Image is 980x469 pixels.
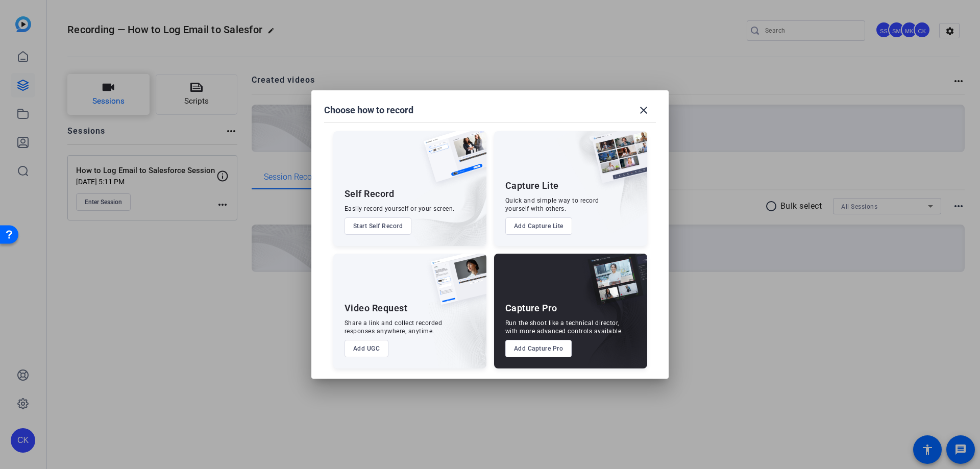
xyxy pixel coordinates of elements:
[505,196,599,213] div: Quick and simple way to record yourself with others.
[345,302,408,314] div: Video Request
[505,180,559,192] div: Capture Lite
[556,131,647,233] img: embarkstudio-capture-lite.png
[584,131,647,193] img: capture-lite.png
[427,285,486,368] img: embarkstudio-ugc-content.png
[580,254,647,316] img: capture-pro.png
[505,217,572,235] button: Add Capture Lite
[572,266,647,368] img: embarkstudio-capture-pro.png
[505,302,557,314] div: Capture Pro
[505,340,572,357] button: Add Capture Pro
[638,104,650,116] mat-icon: close
[345,205,455,213] div: Easily record yourself or your screen.
[345,217,412,235] button: Start Self Record
[345,319,443,335] div: Share a link and collect recorded responses anywhere, anytime.
[345,340,389,357] button: Add UGC
[398,153,486,246] img: embarkstudio-self-record.png
[505,319,623,335] div: Run the shoot like a technical director, with more advanced controls available.
[423,254,486,315] img: ugc-content.png
[324,104,413,116] h1: Choose how to record
[416,131,486,192] img: self-record.png
[345,188,395,200] div: Self Record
